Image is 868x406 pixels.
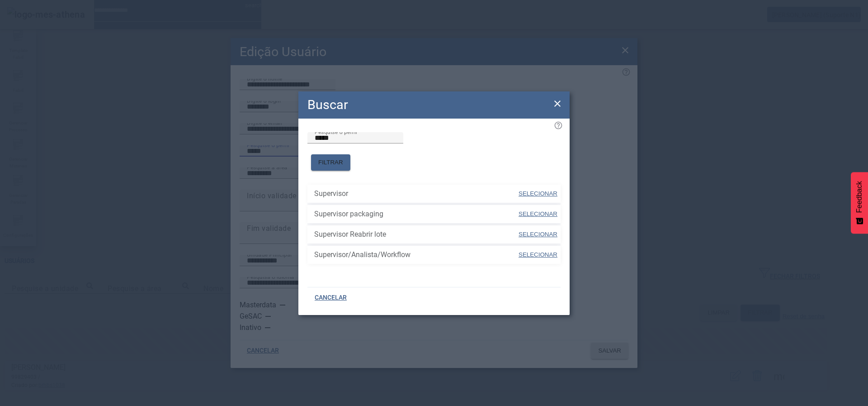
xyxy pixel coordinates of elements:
button: SELECIONAR [518,186,558,202]
span: SELECIONAR [519,190,557,197]
span: SELECIONAR [519,210,557,217]
span: Supervisor Reabrir lote [314,229,518,240]
button: CANCELAR [307,290,354,306]
h2: Buscar [307,95,348,115]
span: CANCELAR [315,293,347,302]
button: SELECIONAR [518,206,558,222]
span: SELECIONAR [519,251,557,258]
button: FILTRAR [311,154,350,171]
button: SELECIONAR [518,247,558,263]
span: Feedback [855,181,863,213]
mat-label: Pesquise o perfil [315,129,357,135]
span: Supervisor [314,188,518,199]
span: Supervisor/Analista/Workflow [314,249,518,260]
span: Supervisor packaging [314,209,518,220]
button: SELECIONAR [518,226,558,243]
button: Feedback - Mostrar pesquisa [851,172,868,234]
span: FILTRAR [318,158,343,167]
span: SELECIONAR [519,231,557,238]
